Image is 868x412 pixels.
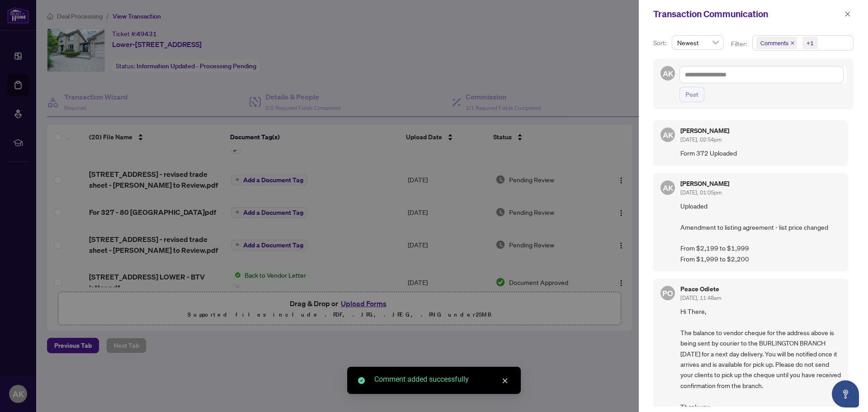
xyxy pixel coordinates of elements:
h5: [PERSON_NAME] [680,128,729,134]
span: Hi There, The balance to vendor cheque for the address above is being sent by courier to the BURL... [680,306,841,412]
span: [DATE], 01:05pm [680,189,722,196]
h5: [PERSON_NAME] [680,180,729,187]
button: Open asap [832,380,859,407]
span: AK [662,67,673,80]
button: Post [679,87,704,102]
span: Uploaded Amendment to listing agreement - list price changed From $2,199 to $1,999 From $1,999 to... [680,201,841,264]
h5: Peace Odiete [680,286,721,292]
span: close [502,378,508,384]
span: close [790,41,795,45]
span: AK [662,129,673,141]
span: Comments [760,38,788,47]
span: PO [662,287,673,299]
div: +1 [807,38,814,47]
div: Transaction Communication [653,7,842,21]
span: AK [662,181,673,194]
span: Form 372 Uploaded [680,148,841,158]
div: Comment added successfully [374,374,510,385]
span: Newest [677,36,718,49]
span: [DATE], 02:54pm [680,136,722,143]
span: check-circle [358,377,365,384]
span: Comments [756,37,797,49]
a: Close [500,376,510,386]
span: close [844,11,851,17]
p: Filter: [731,39,748,49]
span: [DATE], 11:48am [680,294,721,301]
p: Sort: [653,38,668,48]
